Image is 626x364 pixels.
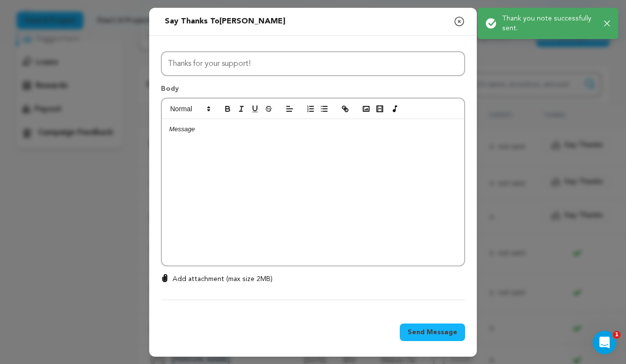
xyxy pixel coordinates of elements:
[400,324,465,341] button: Send Message
[502,14,596,33] p: Thank you note successfully sent.
[161,84,465,98] p: Body
[593,331,616,354] iframe: Intercom live chat
[408,327,457,337] span: Send Message
[161,51,465,76] input: Subject
[613,331,621,339] span: 1
[173,274,273,284] p: Add attachment (max size 2MB)
[165,16,285,27] div: Say thanks to
[219,18,285,25] span: [PERSON_NAME]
